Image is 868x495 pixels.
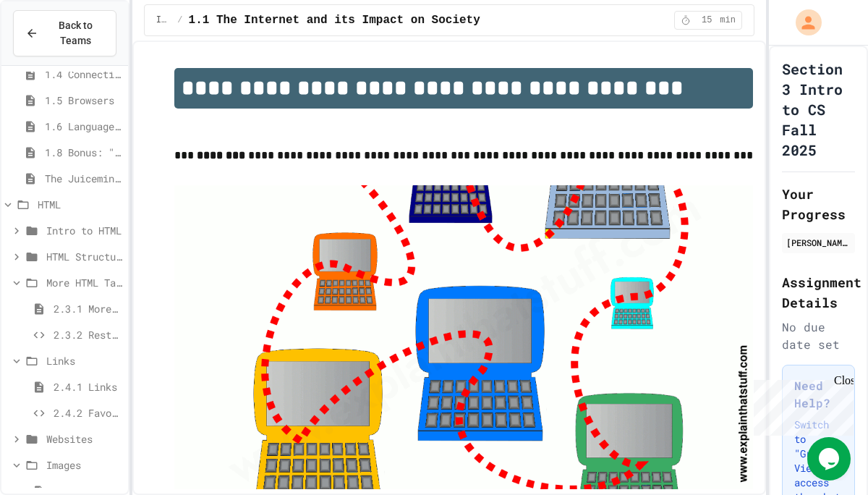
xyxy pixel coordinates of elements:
span: The Juicemind IDE [45,171,122,186]
div: No due date set [782,318,855,353]
span: 1.5 Browsers [45,93,122,108]
span: 2.4.1 Links [54,379,122,394]
span: 2.3.2 Restaurant Menu [54,327,122,342]
span: Images [46,457,122,473]
div: Chat with us now!Close [6,6,100,92]
span: 2.3.1 More HTML Tags [54,301,122,316]
span: 2.4.2 Favorite Links [54,405,122,420]
span: 1.4 Connecting to a Website [45,67,122,82]
span: Intro to the Web [156,14,172,26]
span: Intro to HTML [46,223,122,238]
h2: Assignment Details [782,272,855,313]
span: Websites [46,431,122,447]
div: [PERSON_NAME] [786,236,851,249]
h1: Section 3 Intro to CS Fall 2025 [782,59,855,160]
iframe: chat widget [748,374,854,436]
span: 1.6 Languages of the Web [45,119,122,134]
span: Back to Teams [47,18,104,48]
span: 1.8 Bonus: "Hacking" The Web [45,145,122,160]
span: 15 [695,14,718,26]
span: min [720,14,736,26]
span: HTML [38,197,122,212]
span: Links [46,353,122,368]
button: Back to Teams [13,10,116,56]
h2: Your Progress [782,184,855,224]
iframe: chat widget [807,437,854,481]
span: HTML Structure [46,249,122,264]
div: My Account [780,6,825,39]
span: More HTML Tags [46,275,122,290]
span: 1.1 The Internet and its Impact on Society [189,12,480,29]
span: / [177,14,182,26]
